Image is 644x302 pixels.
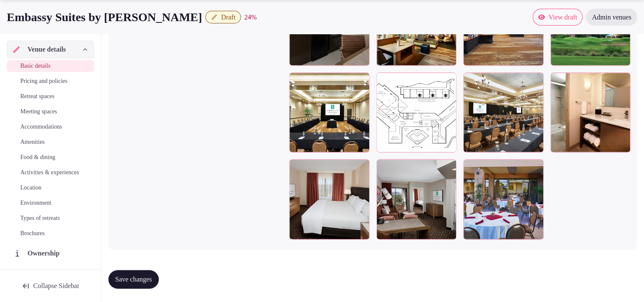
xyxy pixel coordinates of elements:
[463,72,544,153] div: 7anx0y4ShkqyWdGfC4Cpw_EmbassySuitesByHiltonPhoenixScottsdale_PaintedMountainBallroom_Trees.jpg.jp...
[20,77,67,85] span: Pricing and policies
[20,229,45,238] span: Brochures
[115,275,152,283] span: Save changes
[533,8,583,25] a: View draft
[244,12,257,22] div: 24 %
[205,11,241,23] button: Draft
[7,8,202,25] h1: Embassy Suites by [PERSON_NAME]
[244,12,257,22] button: 24%
[463,159,544,239] div: NMsfalCVNE21rhcw1vmWOA_EmbassySuitesByHiltonPhoenixScottsdale_OutsideRounds_Plants.jpg.jpg?h=4312...
[7,228,94,239] a: Brochures
[20,62,50,70] span: Basic details
[7,212,94,224] a: Types of retreats
[289,72,370,153] div: af7wG0qzk0eUf3mGp5P93g_EmbassySuitesByHiltonPhoenixScottsdale_Conference.jpg.jpg?h=4480&w=6720
[28,44,66,55] span: Venue details
[376,159,457,239] div: 0a69NfkGJkGr0ySEkgtcJQ_LR%20Doubles.jpg.jpg?h=4799&w=7190
[20,107,57,116] span: Meeting spaces
[20,92,54,101] span: Retreat spaces
[7,182,94,194] a: Location
[7,266,94,283] a: Administration
[20,123,62,131] span: Accommodations
[20,199,51,207] span: Environment
[7,106,94,118] a: Meeting spaces
[7,151,94,163] a: Food & dining
[7,75,94,87] a: Pricing and policies
[7,60,94,72] a: Basic details
[33,282,80,290] span: Collapse Sidebar
[289,159,370,239] div: ROQSQbIDK09BWaEMlllcg_BR%20King.jpg.jpg?h=4633&w=6942
[550,72,631,153] div: pO77oomdECik982R2lrUQ_EmbassySuitesByHiltonPhoenixScottsdale_SuiteBathroom.jpg.jpg?h=3507&w=5217
[20,138,45,146] span: Amenities
[376,72,457,153] div: iQzOLRj1ku9nmXs38Eofw_Hotel_Lobby_Layout_PHXPV_2025.jpg.jpg?h=3192&w=4380
[548,13,577,21] span: View draft
[7,197,94,209] a: Environment
[20,153,55,162] span: Food & dining
[7,277,94,295] button: Collapse Sidebar
[20,168,79,177] span: Activities & experiences
[108,270,159,288] button: Save changes
[20,184,41,192] span: Location
[7,121,94,133] a: Accommodations
[221,13,235,21] span: Draft
[7,91,94,102] a: Retreat spaces
[28,248,63,258] span: Ownership
[7,244,94,262] a: Ownership
[7,167,94,178] a: Activities & experiences
[592,13,631,21] span: Admin venues
[586,8,637,25] a: Admin venues
[20,214,60,222] span: Types of retreats
[7,136,94,148] a: Amenities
